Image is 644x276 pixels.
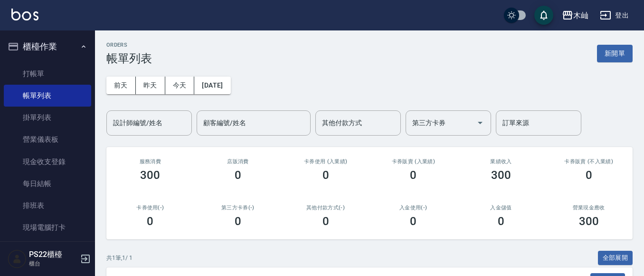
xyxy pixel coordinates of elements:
button: 今天 [165,77,195,94]
a: 每日結帳 [4,173,91,195]
h2: 卡券販賣 (入業績) [381,158,446,165]
h2: 第三方卡券(-) [206,205,271,211]
h3: 0 [498,215,504,228]
h3: 0 [410,215,417,228]
a: 現金收支登錄 [4,151,91,173]
h2: ORDERS [106,42,152,48]
button: 全部展開 [598,251,633,266]
h5: PS22櫃檯 [29,250,77,259]
h2: 其他付款方式(-) [293,205,358,211]
h3: 0 [586,168,592,182]
h3: 0 [410,168,417,182]
p: 櫃台 [29,259,77,268]
h3: 0 [147,215,153,228]
h3: 0 [322,215,329,228]
h3: 300 [491,168,511,182]
h3: 300 [579,215,599,228]
button: 木屾 [558,6,592,25]
a: 帳單列表 [4,85,91,107]
a: 營業儀表板 [4,128,91,150]
h2: 入金儲值 [469,205,534,211]
a: 掛單列表 [4,107,91,128]
a: 打帳單 [4,63,91,85]
button: 新開單 [597,45,633,62]
p: 共 1 筆, 1 / 1 [106,254,133,262]
h3: 服務消費 [118,158,183,165]
h2: 卡券使用 (入業績) [293,158,358,165]
button: save [534,6,553,25]
button: Open [473,115,488,130]
button: 昨天 [136,77,165,94]
div: 木屾 [573,10,588,21]
h2: 店販消費 [206,158,271,165]
button: 登出 [596,7,633,24]
h3: 0 [235,168,241,182]
a: 排班表 [4,195,91,217]
h3: 0 [322,168,329,182]
img: Person [8,249,27,268]
a: 現場電腦打卡 [4,217,91,238]
button: [DATE] [194,77,230,94]
h2: 卡券販賣 (不入業績) [556,158,621,165]
h2: 卡券使用(-) [118,205,183,211]
a: 新開單 [597,49,633,58]
h3: 0 [235,215,241,228]
h3: 帳單列表 [106,52,152,65]
button: 櫃檯作業 [4,34,91,59]
h2: 業績收入 [469,158,534,165]
h2: 營業現金應收 [556,205,621,211]
h3: 300 [140,168,160,182]
img: Logo [11,9,38,20]
button: 前天 [106,77,136,94]
h2: 入金使用(-) [381,205,446,211]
